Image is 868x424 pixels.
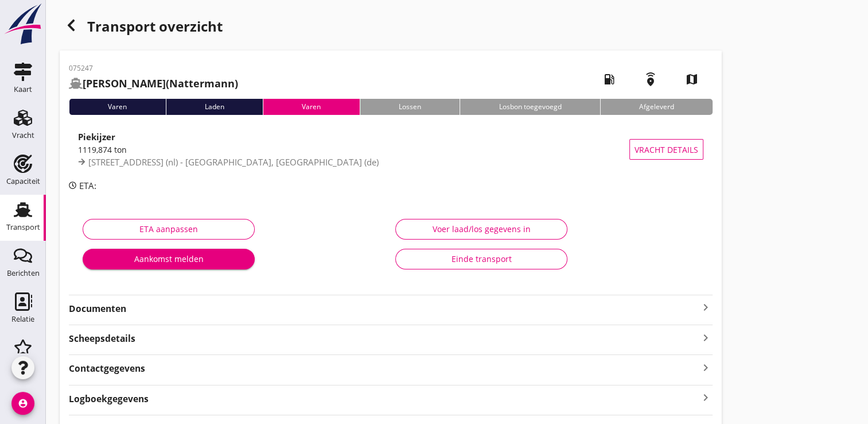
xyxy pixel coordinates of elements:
[360,99,460,115] div: Lossen
[635,144,698,156] span: Vracht details
[600,99,713,115] div: Afgeleverd
[69,392,149,406] strong: Logboekgegevens
[6,223,40,231] div: Transport
[83,219,255,240] button: ETA aanpassen
[6,178,40,185] div: Capaciteit
[69,302,699,315] strong: Documenten
[79,180,96,191] span: ETA:
[78,131,115,142] strong: Piekijzer
[405,223,558,235] div: Voer laad/los gegevens in
[69,124,713,175] a: Piekijzer1119,874 ton[STREET_ADDRESS] (nl) - [GEOGRAPHIC_DATA], [GEOGRAPHIC_DATA] (de)Vracht details
[83,76,166,90] strong: [PERSON_NAME]
[69,99,166,115] div: Varen
[92,253,246,265] div: Aankomst melden
[629,139,703,160] button: Vracht details
[78,144,629,156] div: 1119,874 ton
[263,99,360,115] div: Varen
[635,63,667,95] i: emergency_share
[11,392,34,415] i: account_circle
[7,269,40,277] div: Berichten
[92,223,245,235] div: ETA aanpassen
[699,360,713,375] i: keyboard_arrow_right
[699,300,713,314] i: keyboard_arrow_right
[88,156,379,168] span: [STREET_ADDRESS] (nl) - [GEOGRAPHIC_DATA], [GEOGRAPHIC_DATA] (de)
[14,86,32,93] div: Kaart
[699,390,713,406] i: keyboard_arrow_right
[166,99,263,115] div: Laden
[12,132,34,139] div: Vracht
[395,219,567,240] button: Voer laad/los gegevens in
[11,315,34,323] div: Relatie
[395,249,567,269] button: Einde transport
[460,99,600,115] div: Losbon toegevoegd
[699,330,713,345] i: keyboard_arrow_right
[2,3,44,45] img: logo-small.a267ee39.svg
[69,362,145,375] strong: Contactgegevens
[69,63,238,74] p: 075247
[593,63,625,95] i: local_gas_station
[60,14,722,41] div: Transport overzicht
[83,249,255,269] button: Aankomst melden
[405,253,558,265] div: Einde transport
[676,63,708,95] i: map
[69,76,238,91] h2: (Nattermann)
[69,332,135,345] strong: Scheepsdetails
